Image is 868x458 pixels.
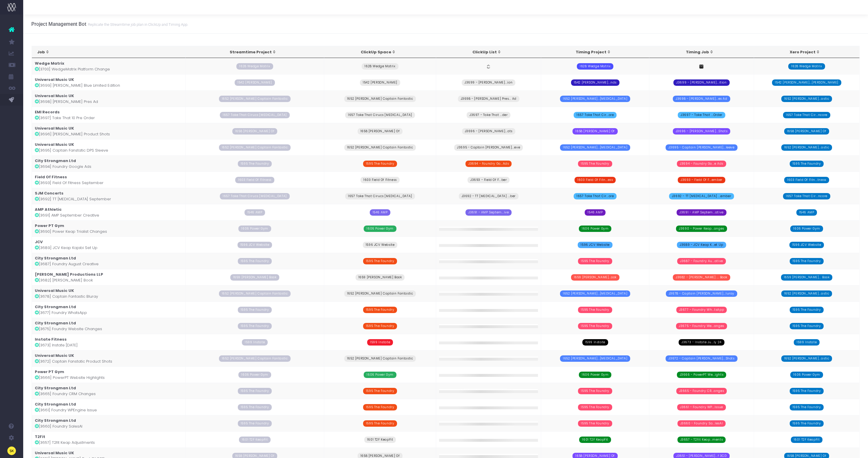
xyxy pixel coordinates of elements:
[790,307,824,313] span: 1595 The Foundry
[363,420,397,427] span: 1595 The Foundry
[462,79,515,86] span: J3699 - [PERSON_NAME]...ion
[370,209,391,216] span: 1546 AMP
[32,123,186,139] td: [3696] [PERSON_NAME] Product Shots
[572,128,618,135] span: 1658 [PERSON_NAME] Of
[577,63,613,70] span: 1628 Wedge Matrix
[783,193,830,199] span: 1657 Take That Cir...ncore
[239,437,271,443] span: 1601 T2F KeapFit
[363,258,397,264] span: 1595 The Foundry
[32,285,186,301] td: [3678] Captain Fantastic Bluray
[32,269,186,285] td: [3682] [PERSON_NAME] Book
[579,226,611,232] span: 1606 Power Gym
[673,96,730,102] span: J3698 - [PERSON_NAME]...es Ad
[32,46,186,58] th: Job: activate to sort column ascending
[362,63,398,70] span: 1628 Wedge Matrix
[32,237,186,253] td: [3689] JCV Keap Kajabi Set Up
[789,242,824,248] span: 1596 JCV Website
[546,49,640,55] div: Timing Project
[32,415,186,431] td: [3660] Foundry SalesAI
[677,437,726,443] span: J3657 - T2fit Keap...ments
[560,96,630,102] span: 1652 [PERSON_NAME]...[MEDICAL_DATA]
[37,49,177,55] div: Job
[32,139,186,155] td: [3695] Captain Fanstatic DPS Sleeve
[35,320,76,326] strong: City Strongman Ltd
[364,226,396,232] span: 1606 Power Gym
[676,388,727,394] span: J3665 - Foundry CR...anges
[669,193,734,199] span: J3692 - TT [MEDICAL_DATA] ...ember
[467,112,510,118] span: J3697 - Take That ...der
[678,177,725,183] span: J3693 - Field Of F...ember
[781,290,832,297] span: 1652 [PERSON_NAME]...astic
[7,446,16,455] img: images/default_profile_image.png
[673,274,730,281] span: J3682 - [PERSON_NAME] ... Book
[32,188,186,204] td: [3692] TT [MEDICAL_DATA] September
[32,155,186,172] td: [3694] Foundry Google Ads
[790,420,824,427] span: 1595 The Foundry
[578,307,612,313] span: 1595 The Foundry
[454,144,523,151] span: J3695 - Captain [PERSON_NAME]...eve
[35,401,76,407] strong: City Strongman Ltd
[655,49,745,55] div: Timing Job
[578,242,613,248] span: 1596 JCV Website
[790,161,824,167] span: 1595 The Foundry
[220,193,290,199] span: 1657 Take That Cirucs [MEDICAL_DATA]
[465,209,512,216] span: J3691 - AMP Septem...ive
[677,404,726,410] span: J3661 - Foundry WP...Issue
[676,323,727,329] span: J3675 - Foundry We...anges
[238,372,271,378] span: 1606 Power Gym
[329,49,427,55] div: ClickUp Space
[35,418,76,423] strong: City Strongman Ltd
[219,144,291,151] span: 1652 [PERSON_NAME] Captain Fantastic
[35,109,60,115] strong: EMI Records
[235,79,275,86] span: 1542 [PERSON_NAME]
[32,383,186,399] td: [3665] Foundry CRM Changes
[666,290,737,297] span: J3678 - Captain [PERSON_NAME]...luray
[344,355,416,362] span: 1652 [PERSON_NAME] Captain Fantastic
[345,112,415,118] span: 1657 Take That Cirucs [MEDICAL_DATA]
[238,242,272,248] span: 1596 JCV Website
[578,258,612,264] span: 1595 The Foundry
[238,161,272,167] span: 1595 The Foundry
[35,239,43,245] strong: JCV
[35,337,67,342] strong: Instate Fitness
[356,274,405,281] span: 1659 [PERSON_NAME] Book
[585,209,606,216] span: 1546 AMP
[324,46,436,58] th: ClickUp Space: activate to sort column ascending
[32,334,186,350] td: [3673] Instate [DATE]
[363,242,398,248] span: 1596 JCV Website
[436,46,541,58] th: ClickUp List: activate to sort column ascending
[35,385,76,391] strong: City Strongman Ltd
[238,323,272,329] span: 1595 The Foundry
[754,46,860,58] th: Xero Project: activate to sort column ascending
[363,323,397,329] span: 1595 The Foundry
[238,226,271,232] span: 1606 Power Gym
[666,355,737,362] span: J3672 - Captain [PERSON_NAME]...Shots
[344,96,416,102] span: 1652 [PERSON_NAME] Captain Fantastic
[676,307,727,313] span: J3677 - Foundry Wh...tsApp
[35,207,62,212] strong: AMP Athletic
[32,107,186,123] td: [3697] Take That 10 Pre Order
[783,112,830,118] span: 1657 Take That Cir...ncore
[571,79,619,86] span: 1542 [PERSON_NAME]...nds
[35,174,67,180] strong: Field Of Fitness
[358,128,403,135] span: 1658 [PERSON_NAME] Of
[781,144,832,151] span: 1652 [PERSON_NAME]...astic
[238,388,272,394] span: 1595 The Foundry
[790,226,823,232] span: 1606 Power Gym
[219,355,291,362] span: 1652 [PERSON_NAME] Captain Fantastic
[579,437,611,443] span: 1601 T2F KeapFit
[367,339,393,346] span: 1599 Instate
[35,353,74,358] strong: Universal Music UK
[35,61,64,66] strong: Wedge Matrix
[574,112,617,118] span: 1657 Take That Cir...ore
[230,274,280,281] span: 1659 [PERSON_NAME] Book
[35,272,103,277] strong: [PERSON_NAME] Productions LLP
[578,161,612,167] span: 1595 The Foundry
[790,388,824,394] span: 1595 The Foundry
[363,307,397,313] span: 1595 The Foundry
[242,339,268,346] span: 1599 Instate
[790,258,824,264] span: 1595 The Foundry
[790,323,824,329] span: 1595 The Foundry
[363,404,397,410] span: 1595 The Foundry
[781,96,832,102] span: 1652 [PERSON_NAME]...astic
